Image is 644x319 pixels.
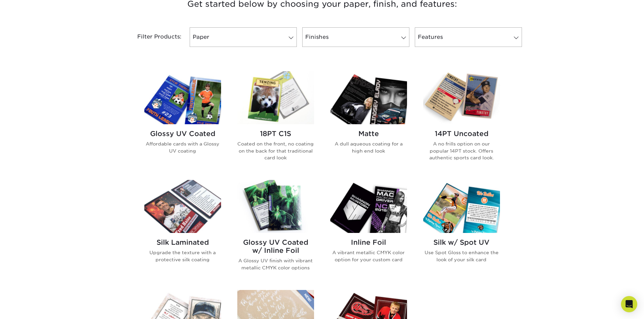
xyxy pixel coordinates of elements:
[423,249,500,263] p: Use Spot Gloss to enhance the look of your silk card
[237,140,314,161] p: Coated on the front, no coating on the back for that traditional card look
[237,180,314,282] a: Glossy UV Coated w/ Inline Foil Trading Cards Glossy UV Coated w/ Inline Foil A Glossy UV finish ...
[144,238,221,246] h2: Silk Laminated
[330,180,407,233] img: Inline Foil Trading Cards
[330,71,407,172] a: Matte Trading Cards Matte A dull aqueous coating for a high end look
[2,298,57,317] iframe: Google Customer Reviews
[144,71,221,172] a: Glossy UV Coated Trading Cards Glossy UV Coated Affordable cards with a Glossy UV coating
[144,140,221,154] p: Affordable cards with a Glossy UV coating
[302,27,409,47] a: Finishes
[144,180,221,233] img: Silk Laminated Trading Cards
[237,130,314,138] h2: 18PT C1S
[330,180,407,282] a: Inline Foil Trading Cards Inline Foil A vibrant metallic CMYK color option for your custom card
[621,296,637,312] div: Open Intercom Messenger
[237,180,314,233] img: Glossy UV Coated w/ Inline Foil Trading Cards
[423,140,500,161] p: A no frills option on our popular 14PT stock. Offers authentic sports card look.
[190,27,297,47] a: Paper
[330,140,407,154] p: A dull aqueous coating for a high end look
[297,290,314,310] img: New Product
[423,238,500,246] h2: Silk w/ Spot UV
[330,249,407,263] p: A vibrant metallic CMYK color option for your custom card
[423,180,500,282] a: Silk w/ Spot UV Trading Cards Silk w/ Spot UV Use Spot Gloss to enhance the look of your silk card
[144,180,221,282] a: Silk Laminated Trading Cards Silk Laminated Upgrade the texture with a protective silk coating
[144,130,221,138] h2: Glossy UV Coated
[330,238,407,246] h2: Inline Foil
[330,71,407,124] img: Matte Trading Cards
[237,71,314,172] a: 18PT C1S Trading Cards 18PT C1S Coated on the front, no coating on the back for that traditional ...
[423,71,500,124] img: 14PT Uncoated Trading Cards
[237,238,314,255] h2: Glossy UV Coated w/ Inline Foil
[423,71,500,172] a: 14PT Uncoated Trading Cards 14PT Uncoated A no frills option on our popular 14PT stock. Offers au...
[144,249,221,263] p: Upgrade the texture with a protective silk coating
[423,180,500,233] img: Silk w/ Spot UV Trading Cards
[237,257,314,271] p: A Glossy UV finish with vibrant metallic CMYK color options
[119,27,187,47] div: Filter Products:
[423,130,500,138] h2: 14PT Uncoated
[330,130,407,138] h2: Matte
[237,71,314,124] img: 18PT C1S Trading Cards
[415,27,522,47] a: Features
[144,71,221,124] img: Glossy UV Coated Trading Cards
